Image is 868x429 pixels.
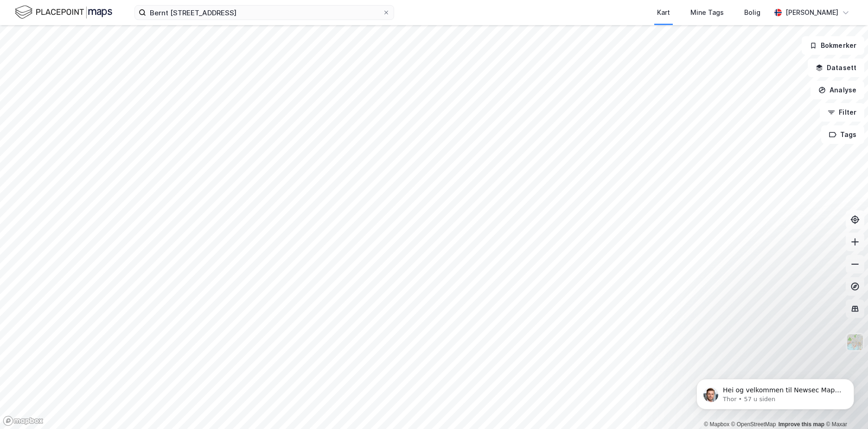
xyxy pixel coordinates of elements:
a: Mapbox homepage [3,416,44,426]
img: logo.f888ab2527a4732fd821a326f86c7f29.svg [15,4,112,20]
div: [PERSON_NAME] [785,7,838,18]
div: Mine Tags [690,7,724,18]
a: Mapbox [704,421,729,428]
div: Bolig [744,7,760,18]
a: Improve this map [779,421,824,428]
button: Bokmerker [802,36,864,55]
span: Hei og velkommen til Newsec Maps, Siri 🥳 Om det er du lurer på så kan du enkelt chatte direkte me... [40,27,159,71]
button: Analyse [811,81,864,99]
input: Søk på adresse, matrikkel, gårdeiere, leietakere eller personer [146,6,383,19]
button: Tags [821,125,864,144]
p: Message from Thor, sent 57 u siden [40,36,160,44]
iframe: Intercom notifications melding [683,359,868,424]
img: Z [846,333,864,351]
div: Kart [657,7,670,18]
a: OpenStreetMap [731,421,776,428]
button: Filter [820,103,864,122]
button: Datasett [808,58,864,77]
